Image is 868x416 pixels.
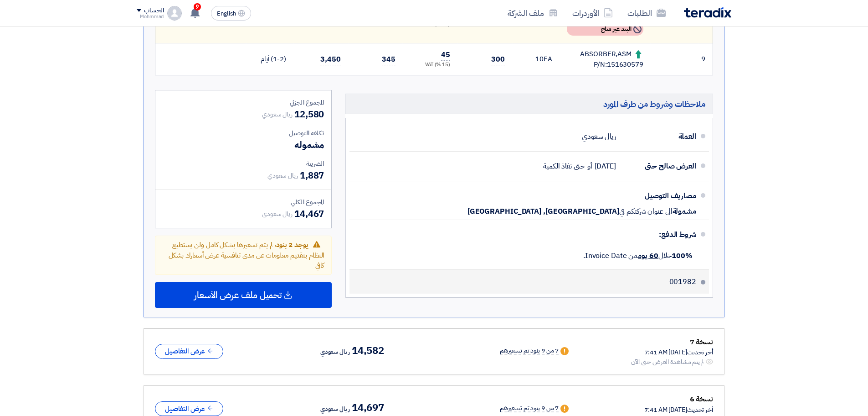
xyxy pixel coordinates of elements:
[262,209,293,219] span: ريال سعودي
[163,197,324,207] div: المجموع الكلي
[512,43,560,75] td: EA
[246,43,293,75] td: (1-2) أيام
[631,336,713,348] div: نسخة 7
[467,207,619,216] span: [GEOGRAPHIC_DATA], [GEOGRAPHIC_DATA]
[352,345,384,356] span: 14,582
[194,291,282,299] span: تحميل ملف عرض الأسعار
[673,207,696,216] span: مشمولة
[410,61,450,69] div: (15 %) VAT
[364,224,696,246] div: شروط الدفع:
[276,240,308,250] span: يوجد 2 بنود
[620,2,673,24] a: الطلبات
[169,240,324,270] span: ، لم يتم تسعيرها بشكل كامل ولن يستطيع النظام بتقديم معلومات عن مدى تنافسية عرض أسعارك بشكل كافي
[595,162,616,171] span: [DATE]
[684,7,731,18] img: Teradix logo
[669,277,696,286] span: 001982
[144,7,164,15] div: الحساب
[500,405,559,412] div: 7 من 9 بنود تم تسعيرهم
[441,49,450,61] span: 45
[631,393,713,405] div: نسخة 6
[631,405,713,415] div: أخر تحديث [DATE] 7:41 AM
[320,347,350,358] span: ريال سعودي
[543,162,585,171] span: حتى نفاذ الكمية
[300,169,324,182] span: 1,887
[535,54,544,64] span: 10
[638,250,658,261] u: 60 يوم
[582,128,616,145] div: ريال سعودي
[294,107,324,121] span: 12,580
[352,402,384,413] span: 14,697
[320,404,350,415] span: ريال سعودي
[587,162,592,171] span: أو
[623,126,696,147] div: العملة
[623,185,696,207] div: مصاريف التوصيل
[217,11,236,17] span: English
[698,43,713,75] td: 9
[163,159,324,169] div: الضريبة
[267,171,298,180] span: ريال سعودي
[163,128,324,138] div: تكلفه التوصيل
[623,155,696,177] div: العرض صالح حتى
[631,357,704,367] div: لم يتم مشاهدة العرض حتى الآن
[565,2,620,24] a: الأوردرات
[155,344,223,359] button: عرض التفاصيل
[211,6,251,21] button: English
[294,138,324,152] span: مشموله
[167,6,182,21] img: profile_test.png
[320,54,341,65] span: 3,450
[163,98,324,107] div: المجموع الجزئي
[567,49,643,69] div: ABSORBER,ASM P/N:151630579
[631,348,713,357] div: أخر تحديث [DATE] 7:41 AM
[672,250,693,261] strong: 100%
[262,110,293,119] span: ريال سعودي
[619,207,672,216] span: الى عنوان شركتكم في
[382,54,395,65] span: 345
[583,250,693,261] span: خلال من Invoice Date.
[294,207,324,221] span: 14,467
[345,94,713,114] h5: ملاحظات وشروط من طرف المورد
[500,2,565,24] a: ملف الشركة
[567,23,643,36] div: البند غير متاح
[194,3,201,11] span: 9
[137,14,164,19] div: Mohmmad
[500,348,559,355] div: 7 من 9 بنود تم تسعيرهم
[491,54,505,65] span: 300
